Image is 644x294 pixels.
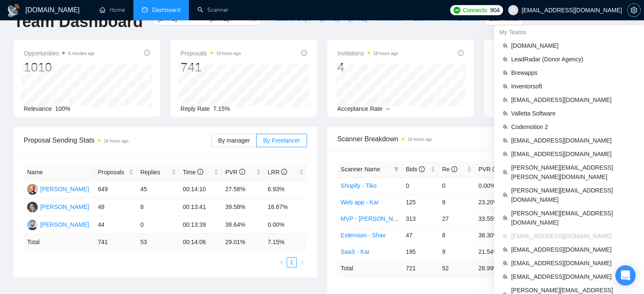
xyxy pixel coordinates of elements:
[200,15,207,22] span: to
[27,221,89,228] a: TF[PERSON_NAME]
[503,138,508,143] span: team
[402,243,439,260] td: 195
[263,137,300,144] span: By Freelancer
[213,105,230,112] span: 7.15%
[402,260,439,276] td: 721
[511,272,636,281] span: [EMAIL_ADDRESS][DOMAIN_NAME]
[40,184,89,194] div: [PERSON_NAME]
[511,163,636,181] span: [PERSON_NAME][EMAIL_ADDRESS][PERSON_NAME][DOMAIN_NAME]
[287,258,296,267] a: 1
[264,216,307,234] td: 0.00%
[197,169,203,175] span: info-circle
[337,48,398,58] span: Invitations
[475,227,511,243] td: 38.30%
[392,163,401,176] span: filter
[341,182,377,189] a: Shopify - Tiko
[341,166,380,173] span: Scanner Name
[222,181,264,198] td: 27.58%
[419,166,425,172] span: info-circle
[503,84,508,89] span: team
[24,105,52,112] span: Relevance
[180,234,222,250] td: 00:14:06
[408,137,432,142] time: 18 hours ago
[503,43,508,48] span: team
[511,55,636,64] span: LeadRadar (Donor Agency)
[337,59,398,75] div: 4
[475,210,511,227] td: 33.55%
[511,258,636,268] span: [EMAIL_ADDRESS][DOMAIN_NAME]
[341,215,408,222] a: MVP - [PERSON_NAME]
[279,260,284,265] span: left
[98,168,127,177] span: Proposals
[478,166,498,173] span: PVR
[503,151,508,157] span: team
[27,184,38,195] img: KP
[180,48,241,58] span: Proposals
[27,185,89,192] a: KP[PERSON_NAME]
[511,95,636,104] span: [EMAIL_ADDRESS][DOMAIN_NAME]
[503,234,508,239] span: team
[451,166,457,172] span: info-circle
[511,82,636,91] span: Inventorsoft
[337,134,621,144] span: Scanner Breakdown
[402,177,439,194] td: 0
[627,7,641,14] a: setting
[40,202,89,212] div: [PERSON_NAME]
[137,198,179,216] td: 8
[24,164,94,181] th: Name
[341,199,379,206] a: Web app - Kar
[94,181,137,198] td: 649
[503,57,508,62] span: team
[137,216,179,234] td: 0
[27,203,89,210] a: SS[PERSON_NAME]
[222,198,264,216] td: 39.58%
[104,139,128,143] time: 18 hours ago
[439,260,475,276] td: 52
[475,177,511,194] td: 0.00%
[503,170,508,175] span: team
[406,166,425,173] span: Bids
[394,167,399,172] span: filter
[7,4,20,17] img: logo
[442,166,457,173] span: Re
[615,265,636,286] div: Open Intercom Messenger
[511,136,636,145] span: [EMAIL_ADDRESS][DOMAIN_NAME]
[494,25,644,39] div: My Teams
[152,6,180,14] span: Dashboard
[439,194,475,210] td: 8
[503,192,508,198] span: team
[511,231,636,241] span: [EMAIL_ADDRESS][DOMAIN_NAME]
[503,247,508,252] span: team
[264,234,307,250] td: 7.15 %
[475,260,511,276] td: 28.99 %
[180,216,222,234] td: 00:13:39
[386,105,390,112] span: --
[627,3,641,17] button: setting
[503,124,508,129] span: team
[503,111,508,116] span: team
[140,168,169,177] span: Replies
[490,5,499,15] span: 904
[341,248,370,255] a: SaaS - Kar
[439,177,475,194] td: 0
[180,59,241,75] div: 741
[503,70,508,75] span: team
[475,243,511,260] td: 21.54%
[94,234,137,250] td: 741
[287,257,297,267] li: 1
[299,260,304,265] span: right
[68,51,95,56] time: 6 minutes ago
[511,245,636,254] span: [EMAIL_ADDRESS][DOMAIN_NAME]
[27,220,38,230] img: TF
[55,105,70,112] span: 100%
[137,181,179,198] td: 45
[439,210,475,227] td: 27
[511,149,636,159] span: [EMAIL_ADDRESS][DOMAIN_NAME]
[337,260,403,276] td: Total
[27,202,38,212] img: SS
[281,169,287,175] span: info-circle
[463,5,488,15] span: Connects:
[94,198,137,216] td: 48
[40,220,89,229] div: [PERSON_NAME]
[627,7,640,14] span: setting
